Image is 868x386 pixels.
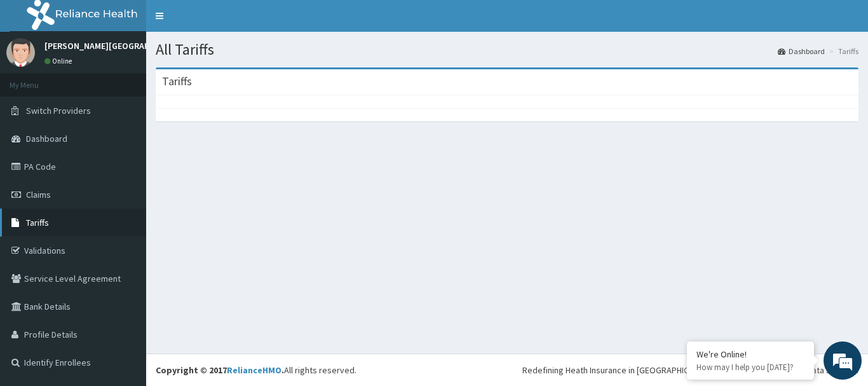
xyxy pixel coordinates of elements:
h3: Tariffs [162,76,192,87]
img: User Image [6,38,35,67]
span: Dashboard [26,133,67,144]
strong: Copyright © 2017 . [156,364,284,376]
div: Redefining Heath Insurance in [GEOGRAPHIC_DATA] using Telemedicine and Data Science! [522,364,858,376]
p: How may I help you today? [696,362,804,373]
span: Claims [26,189,51,200]
div: We're Online! [696,348,804,360]
h1: All Tariffs [156,41,858,58]
footer: All rights reserved. [146,354,868,386]
li: Tariffs [826,46,858,57]
p: [PERSON_NAME][GEOGRAPHIC_DATA] [44,41,191,50]
span: Tariffs [26,217,49,228]
a: RelianceHMO [227,364,281,376]
a: Online [44,57,75,65]
span: Switch Providers [26,105,91,116]
a: Dashboard [778,46,825,57]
